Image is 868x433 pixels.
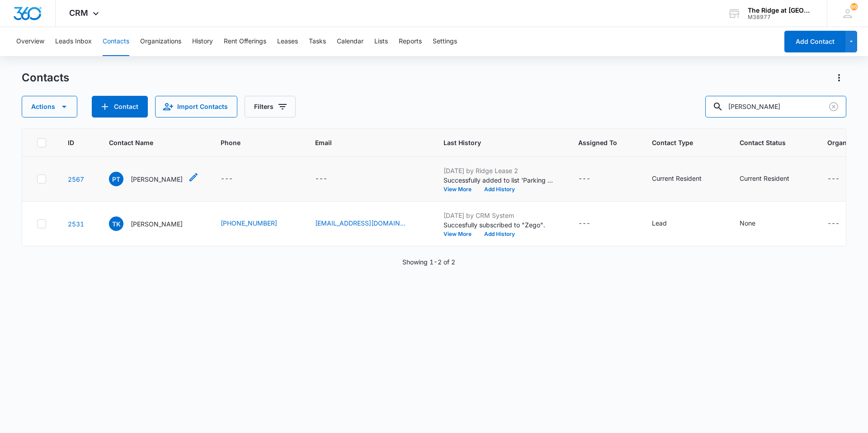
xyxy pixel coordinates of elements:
span: 86 [850,3,858,10]
span: CRM [69,8,88,18]
span: Contact Type [652,138,705,147]
div: Organization - - Select to Edit Field [827,218,856,229]
button: Calendar [337,27,363,56]
button: Overview [16,27,44,56]
div: account name [748,7,814,14]
button: Clear [826,99,841,114]
span: Contact Name [109,138,186,147]
span: TK [109,216,123,231]
div: Lead [652,218,667,228]
h1: Contacts [22,71,69,85]
a: Navigate to contact details page for Paul Terry [68,175,84,183]
div: notifications count [850,3,858,10]
div: --- [827,218,840,229]
span: Assigned To [578,138,617,147]
p: [DATE] by CRM System [443,211,557,220]
div: account id [748,14,814,20]
button: Lists [374,27,388,56]
div: Assigned To - - Select to Edit Field [578,174,607,184]
div: Email - - Select to Edit Field [315,174,344,184]
button: Rent Offerings [224,27,266,56]
button: Organizations [140,27,181,56]
a: [EMAIL_ADDRESS][DOMAIN_NAME] [315,218,406,228]
div: Current Resident [652,174,702,183]
span: PT [109,172,123,186]
div: --- [578,218,590,229]
span: Email [315,138,409,147]
div: Current Resident [740,174,789,183]
div: Email - terryannchebetkirui@gmail.com - Select to Edit Field [315,218,422,229]
p: Showing 1-2 of 2 [402,257,455,267]
div: Contact Name - Paul Terry - Select to Edit Field [109,172,199,186]
input: Search Contacts [705,96,846,118]
span: Organization [827,138,868,147]
p: Succesfully subscribed to "Zego". [443,220,557,230]
button: Filters [245,96,296,118]
div: Contact Status - None - Select to Edit Field [740,218,772,229]
div: Contact Status - Current Resident - Select to Edit Field [740,174,806,184]
div: Contact Type - Lead - Select to Edit Field [652,218,683,229]
div: --- [221,174,233,184]
button: History [192,27,213,56]
button: Add History [478,231,521,237]
button: Add Contact [92,96,148,118]
p: [PERSON_NAME] [131,174,183,184]
div: Organization - - Select to Edit Field [827,174,856,184]
button: Import Contacts [155,96,237,118]
button: Actions [22,96,77,118]
p: Successfully added to list 'Parking Permits'. [443,175,557,185]
a: [PHONE_NUMBER] [221,218,277,228]
button: Add History [478,187,521,192]
div: --- [315,174,327,184]
span: Phone [221,138,280,147]
button: View More [443,231,478,237]
div: --- [827,174,840,184]
button: Add Contact [784,31,845,52]
span: ID [68,138,74,147]
p: [DATE] by Ridge Lease 2 [443,166,557,175]
button: Reports [399,27,422,56]
div: --- [578,174,590,184]
button: Tasks [309,27,326,56]
button: Contacts [103,27,129,56]
button: View More [443,187,478,192]
button: Leases [277,27,298,56]
span: Contact Status [740,138,793,147]
div: Contact Type - Current Resident - Select to Edit Field [652,174,718,184]
button: Leads Inbox [55,27,92,56]
p: [PERSON_NAME] [131,219,183,229]
div: Contact Name - Terryann Kirui - Select to Edit Field [109,216,199,231]
div: Assigned To - - Select to Edit Field [578,218,607,229]
button: Settings [433,27,457,56]
div: Phone - 9703911742 - Select to Edit Field [221,218,293,229]
a: Navigate to contact details page for Terryann Kirui [68,220,84,228]
span: Last History [443,138,543,147]
button: Actions [832,71,846,85]
div: Phone - - Select to Edit Field [221,174,249,184]
div: None [740,218,755,228]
